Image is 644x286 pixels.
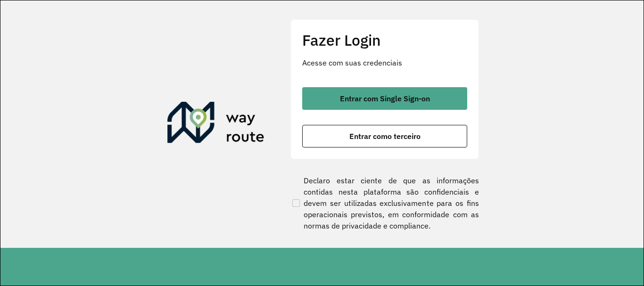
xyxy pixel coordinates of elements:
h2: Fazer Login [302,31,467,49]
span: Entrar com Single Sign-on [340,95,430,102]
label: Declaro estar ciente de que as informações contidas nesta plataforma são confidenciais e devem se... [290,175,479,231]
button: button [302,125,467,147]
p: Acesse com suas credenciais [302,57,467,68]
button: button [302,87,467,110]
img: Roteirizador AmbevTech [167,102,264,147]
span: Entrar como terceiro [349,132,421,140]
